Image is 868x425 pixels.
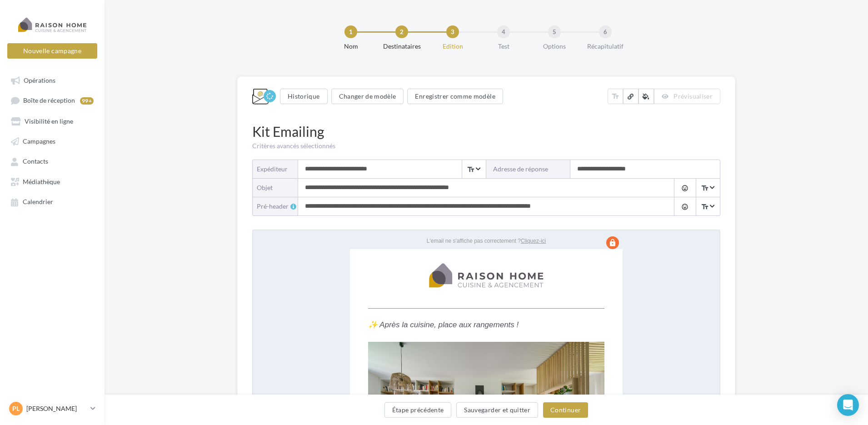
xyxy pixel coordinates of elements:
a: Campagnes [5,133,99,149]
button: text_fields [608,89,623,104]
span: 🎁 Jusqu’au 👉 La [181,405,292,424]
i: text_fields [701,202,709,211]
span: ✅ Clé en main, sans mauvaises surprises [129,379,284,388]
span: PL [12,404,20,413]
div: Options [525,42,584,51]
strong: conçus chez vous [144,317,210,326]
span: 🏡 Conçu chez vous, pour vous [129,369,244,378]
div: Enregistrement en cours [264,90,276,102]
div: 3 [446,25,459,38]
i: tag_faces [681,203,688,210]
i: text_fields [611,92,619,101]
a: Contacts [5,153,99,169]
div: 5 [548,25,561,38]
strong: mise en lumière offerte [202,415,292,424]
div: Kit Emailing [252,122,720,141]
button: Prévisualiser [654,89,720,104]
button: Enregistrer comme modèle [407,89,503,104]
span: ✨ Après la cuisine, place aux rangements ! [115,90,265,99]
i: tag_faces [681,185,688,192]
div: 6 [599,25,612,38]
strong: dressings, meubles d’entrée, bibliothèques, bureaux, sous-escaliers… [115,299,299,317]
div: Pré-header [257,202,298,211]
button: Nouvelle campagne [7,43,97,59]
div: Récapitulatif [576,42,634,51]
button: tag_faces [674,197,695,215]
button: Continuer [543,402,588,418]
p: crédit photo : @alainjoly [102,278,364,285]
span: Visibilité en ligne [25,117,73,125]
span: Select box activate [696,179,719,197]
div: 99+ [80,97,94,105]
a: Calendrier [5,193,99,210]
div: Nom [322,42,380,51]
button: Étape précédente [384,402,452,418]
span: Médiathèque [23,178,60,185]
div: false [111,359,355,395]
span: Boîte de réception [23,97,75,105]
span: Contacts [23,158,48,165]
button: Changer de modèle [331,89,404,104]
img: DSC02639-Modifier_Copier.jpg [115,111,351,269]
a: PL [PERSON_NAME] [7,400,97,417]
span: Select box activate [462,160,485,178]
a: Médiathèque [5,173,99,190]
span: Select box activate [696,197,719,215]
div: objet [257,183,291,192]
span: Nous créons aussi vos Toujours , sur-mesure, pour répondre à vos besoins. ➡️ À partir de [115,299,328,345]
span: Calendrier [23,198,53,206]
div: Critères avancés sélectionnés [252,141,720,150]
div: Destinataires [373,42,431,51]
strong: [DATE] [245,405,273,415]
button: Historique [280,89,328,104]
span: 👨‍🎨 Projet 100% personnalisé [129,359,234,368]
label: Adresse de réponse [486,160,570,178]
p: [PERSON_NAME] [26,404,87,413]
strong: 1 800 € le mètre linéaire [162,336,249,345]
div: 1 [344,25,357,38]
div: Test [474,42,533,51]
a: Opérations [5,72,99,88]
img: raisonhome-email-logo.png [170,28,297,62]
div: 4 [497,25,510,38]
div: Expéditeur [257,165,291,174]
a: Boîte de réception99+ [5,92,99,109]
i: text_fields [701,184,709,193]
i: text_fields [467,165,475,174]
span: Opérations [24,76,55,84]
div: 2 [395,25,408,38]
span: Campagnes [23,137,55,145]
a: Visibilité en ligne [5,113,99,129]
div: Edition [424,42,482,51]
div: false [115,299,351,345]
span: Prévisualiser [673,92,713,100]
div: Open Intercom Messenger [837,394,859,416]
button: Sauvegarder et quitter [456,402,538,418]
button: tag_faces [674,179,695,197]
